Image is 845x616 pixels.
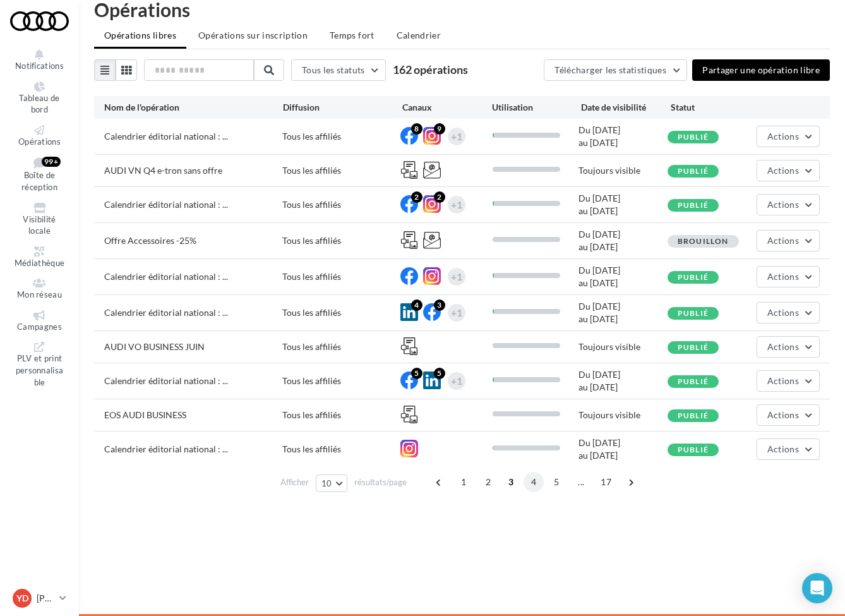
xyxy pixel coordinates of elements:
span: 5 [546,472,566,492]
a: Boîte de réception 99+ [10,154,69,195]
span: Calendrier [397,30,441,40]
button: Actions [757,438,820,460]
span: Boîte de réception [21,171,57,193]
span: Offre Accessoires -25% [104,235,196,246]
button: 10 [316,474,348,492]
button: Notifications [10,47,69,74]
span: Visibilité locale [23,214,56,236]
span: 2 [478,472,498,492]
span: Publié [678,308,709,318]
div: Du [DATE] au [DATE] [578,228,668,253]
span: Actions [767,235,799,246]
div: 8 [411,123,422,135]
span: Publié [678,132,709,142]
span: 3 [501,472,521,492]
span: YD [16,592,28,605]
div: Tous les affiliés [282,198,401,211]
span: 4 [524,472,544,492]
button: Tous les statuts [291,59,386,81]
span: Brouillon [678,236,729,246]
button: Actions [757,160,820,181]
span: résultats/page [354,476,407,488]
div: Tous les affiliés [282,306,401,319]
span: Actions [767,375,799,386]
a: PLV et print personnalisable [10,339,69,390]
span: Publié [678,272,709,282]
div: +1 [451,372,462,390]
div: Open Intercom Messenger [802,573,832,603]
span: Calendrier éditorial national : ... [104,199,228,210]
div: Statut [671,101,760,114]
button: Actions [757,370,820,392]
span: Tous les statuts [302,64,365,75]
span: Actions [767,341,799,352]
span: Publié [678,377,709,386]
span: Calendrier éditorial national : ... [104,271,228,282]
button: Actions [757,194,820,215]
span: Opérations [18,136,61,147]
span: Publié [678,200,709,210]
button: Actions [757,404,820,426]
div: Tous les affiliés [282,409,401,421]
a: Médiathèque [10,244,69,271]
div: +1 [451,304,462,322]
button: Actions [757,126,820,147]
button: Actions [757,302,820,323]
div: Du [DATE] au [DATE] [578,300,668,325]
a: YD [PERSON_NAME] [10,586,69,610]
div: 3 [434,299,445,311]
span: Publié [678,166,709,176]
div: Du [DATE] au [DATE] [578,437,668,462]
div: 99+ [42,157,61,167]
span: Télécharger les statistiques [554,64,666,75]
div: Tous les affiliés [282,270,401,283]
div: 4 [411,299,422,311]
span: Temps fort [330,30,375,40]
div: Du [DATE] au [DATE] [578,264,668,289]
span: Publié [678,411,709,420]
div: Du [DATE] au [DATE] [578,124,668,149]
span: Actions [767,444,799,454]
div: Du [DATE] au [DATE] [578,368,668,394]
div: Tous les affiliés [282,375,401,387]
span: Campagnes [17,322,62,332]
div: +1 [451,196,462,214]
div: 2 [434,191,445,203]
div: Tous les affiliés [282,341,401,353]
span: ... [571,472,591,492]
a: Opérations [10,123,69,150]
div: Tous les affiliés [282,130,401,143]
span: Mon réseau [17,289,62,299]
button: Actions [757,336,820,358]
span: 1 [453,472,474,492]
span: 17 [596,472,616,492]
span: 162 opérations [393,63,468,76]
div: 2 [411,191,422,203]
div: Diffusion [283,101,402,114]
span: Publié [678,445,709,454]
div: Tous les affiliés [282,164,401,177]
button: Actions [757,230,820,251]
div: Tous les affiliés [282,443,401,456]
div: Nom de l'opération [104,101,283,114]
span: Opérations sur inscription [198,30,308,40]
div: Du [DATE] au [DATE] [578,192,668,217]
div: 5 [411,368,422,379]
p: [PERSON_NAME] [37,592,54,605]
div: +1 [451,268,462,286]
span: Actions [767,307,799,318]
span: Afficher [280,476,309,488]
span: Actions [767,409,799,420]
a: Mon réseau [10,275,69,303]
div: Canaux [402,101,492,114]
span: PLV et print personnalisable [16,354,64,387]
span: Calendrier éditorial national : ... [104,375,228,386]
span: Actions [767,271,799,282]
div: Date de visibilité [581,101,671,114]
span: Publié [678,342,709,352]
span: Actions [767,131,799,142]
span: Actions [767,165,799,176]
div: +1 [451,128,462,145]
div: Tous les affiliés [282,234,401,247]
div: Toujours visible [578,341,668,353]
